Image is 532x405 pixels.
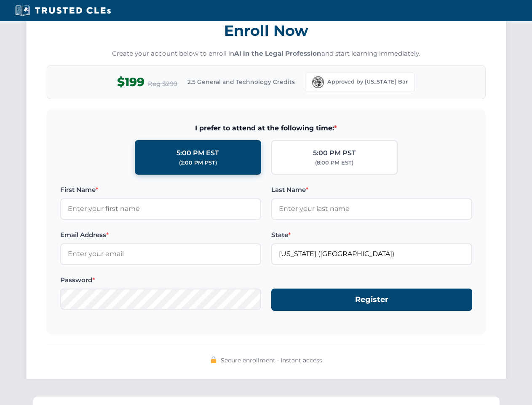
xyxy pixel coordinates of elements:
[117,73,144,92] span: $199
[327,78,408,86] span: Approved by [US_STATE] Bar
[271,198,472,219] input: Enter your last name
[315,159,353,167] div: (8:00 PM EST)
[60,198,261,219] input: Enter your first name
[60,230,261,240] label: Email Address
[271,243,472,265] input: Florida (FL)
[13,4,113,17] img: Trusted CLEs
[179,159,217,167] div: (2:00 PM PST)
[313,148,356,159] div: 5:00 PM PST
[148,79,177,89] span: Reg $299
[60,243,261,265] input: Enter your email
[221,356,322,365] span: Secure enrollment • Instant access
[187,77,295,86] span: 2.5 General and Technology Credits
[271,230,472,240] label: State
[47,17,486,44] h3: Enroll Now
[210,356,217,363] img: 🔒
[271,185,472,195] label: Last Name
[312,76,324,88] img: Florida Bar
[176,148,219,159] div: 5:00 PM EST
[60,185,261,195] label: First Name
[60,275,261,285] label: Password
[47,49,486,59] p: Create your account below to enroll in and start learning immediately.
[60,123,472,134] span: I prefer to attend at the following time:
[234,49,321,57] strong: AI in the Legal Profession
[271,289,472,311] button: Register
